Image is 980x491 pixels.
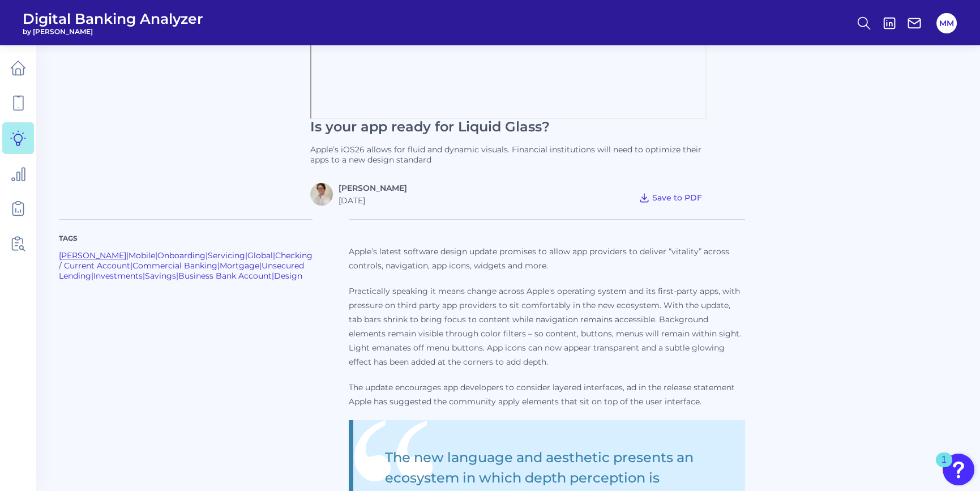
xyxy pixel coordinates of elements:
a: Investments [93,271,143,281]
p: The update encourages app developers to consider layered interfaces, ad in the release statement ... [349,381,745,409]
a: Checking / Current Account [59,250,313,271]
span: by [PERSON_NAME] [23,27,203,36]
a: Mortgage [220,261,259,271]
a: Servicing [208,250,245,261]
a: [PERSON_NAME] [339,183,407,193]
a: Mobile [129,250,155,261]
span: | [176,271,178,281]
p: Practically speaking it means change across Apple's operating system and its first-party apps, wi... [349,284,745,369]
div: [DATE] [339,195,407,206]
span: | [273,250,275,261]
a: Commercial Banking [132,261,217,271]
p: Apple’s latest software design update promises to allow app providers to deliver “vitality” acros... [349,245,745,273]
span: | [126,250,129,261]
span: Save to PDF [652,193,702,203]
span: | [259,261,262,271]
a: Unsecured Lending [59,261,304,281]
span: | [91,271,93,281]
a: Business Bank Account [178,271,272,281]
a: Savings [145,271,176,281]
span: | [206,250,208,261]
h1: Is your app ready for Liquid Glass? [310,119,707,135]
img: MIchael McCaw [310,183,333,206]
a: Design [274,271,302,281]
p: Apple’s iOS26 allows for fluid and dynamic visuals. Financial institutions will need to optimize ... [310,144,707,165]
p: Tags [59,233,313,244]
button: Save to PDF [634,190,707,206]
span: | [217,261,220,271]
div: 1 [942,460,947,475]
a: Global [247,250,273,261]
button: Open Resource Center, 1 new notification [943,454,974,485]
button: MM [936,13,957,33]
span: | [245,250,247,261]
a: [PERSON_NAME] [59,250,126,261]
span: Digital Banking Analyzer [23,10,203,27]
span: | [130,261,132,271]
span: | [155,250,157,261]
span: | [143,271,145,281]
span: | [272,271,274,281]
a: Onboarding [157,250,206,261]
